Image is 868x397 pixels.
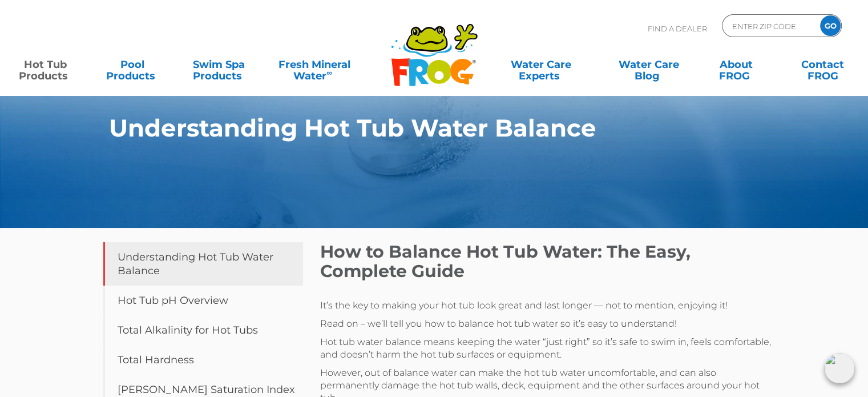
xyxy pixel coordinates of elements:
p: Hot tub water balance means keeping the water “just right” so it’s safe to swim in, feels comfort... [320,336,777,361]
h1: How to Balance Hot Tub Water: The Easy, Complete Guide [320,242,777,281]
p: Find A Dealer [648,14,707,43]
input: Zip Code Form [731,18,808,34]
p: Read on – we’ll tell you how to balance hot tub water so it’s easy to understand! [320,318,777,330]
a: Water CareBlog [615,53,683,76]
a: Hot TubProducts [11,53,79,76]
a: PoolProducts [98,53,165,76]
a: Fresh MineralWater∞ [272,53,357,76]
p: It’s the key to making your hot tub look great and last longer — not to mention, enjoying it! [320,299,777,312]
h1: Understanding Hot Tub Water Balance [109,114,708,142]
a: ContactFROG [789,53,857,76]
img: openIcon [825,354,854,383]
a: AboutFROG [702,53,769,76]
a: Swim SpaProducts [185,53,253,76]
a: Understanding Hot Tub Water Balance [103,242,303,286]
a: Total Hardness [103,345,303,375]
a: Total Alkalinity for Hot Tubs [103,315,303,345]
a: Water CareExperts [486,53,596,76]
input: GO [820,15,841,36]
sup: ∞ [326,68,332,77]
a: Hot Tub pH Overview [103,286,303,315]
